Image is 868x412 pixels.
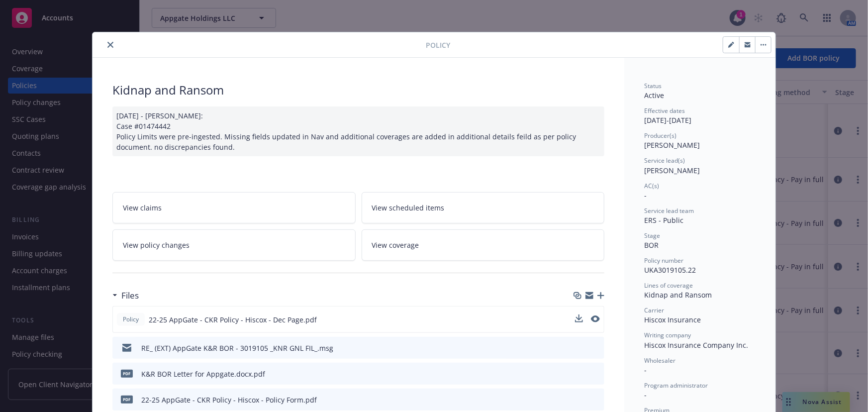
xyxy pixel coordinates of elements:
span: - [644,365,647,375]
span: Stage [644,231,660,240]
h3: Files [121,289,139,302]
span: Policy [426,40,450,50]
span: Active [644,91,664,100]
span: pdf [121,396,133,403]
span: - [644,390,647,400]
span: View claims [123,203,162,213]
div: Kidnap and Ransom [112,82,604,99]
span: Writing company [644,331,691,339]
button: preview file [591,315,600,322]
span: Service lead team [644,206,694,215]
button: preview file [591,369,600,379]
span: UKA3019105.22 [644,265,696,275]
span: [PERSON_NAME] [644,140,700,150]
span: Status [644,82,662,90]
span: Wholesaler [644,356,675,365]
span: ERS - Public [644,215,683,225]
span: Program administrator [644,381,708,390]
div: [DATE] - [PERSON_NAME]: Case #01474442 Policy Limits were pre-ingested. Missing fields updated in... [112,106,604,156]
button: download file [576,343,583,353]
a: View scheduled items [362,192,605,223]
span: Hiscox Insurance [644,315,701,324]
button: close [104,39,116,51]
span: - [644,191,647,200]
span: Producer(s) [644,131,676,140]
span: Effective dates [644,106,685,115]
span: Carrier [644,306,664,314]
button: download file [576,369,583,379]
span: Policy number [644,256,683,265]
span: View policy changes [123,240,190,250]
span: View scheduled items [372,203,445,213]
button: preview file [591,343,600,353]
div: K&R BOR Letter for Appgate.docx.pdf [141,369,265,379]
button: preview file [591,314,600,325]
div: Files [112,289,139,302]
span: 22-25 AppGate - CKR Policy - Hiscox - Dec Page.pdf [149,314,317,325]
div: Kidnap and Ransom [644,290,756,300]
div: [DATE] - [DATE] [644,106,756,125]
span: [PERSON_NAME] [644,166,700,175]
span: BOR [644,240,659,250]
div: RE_ (EXT) AppGate K&R BOR - 3019105 _KNR GNL FIL_.msg [141,343,333,353]
span: Policy [121,315,141,324]
span: View coverage [372,240,419,250]
span: Lines of coverage [644,281,693,290]
a: View coverage [362,229,605,261]
span: AC(s) [644,182,659,190]
a: View policy changes [112,229,356,261]
button: download file [576,395,583,405]
button: download file [575,314,583,325]
button: download file [575,314,583,322]
button: preview file [591,395,600,405]
a: View claims [112,192,356,223]
div: 22-25 AppGate - CKR Policy - Hiscox - Policy Form.pdf [141,395,317,405]
span: Service lead(s) [644,156,685,165]
span: Hiscox Insurance Company Inc. [644,340,748,350]
span: pdf [121,370,133,377]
